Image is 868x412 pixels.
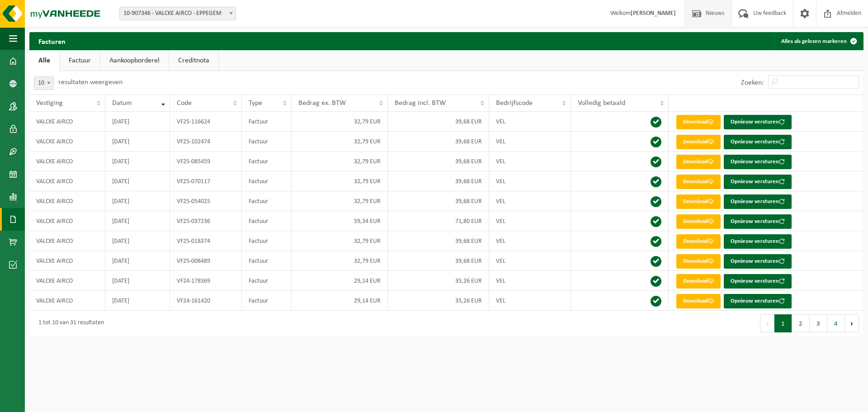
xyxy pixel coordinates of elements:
[242,132,292,152] td: Factuur
[489,152,571,171] td: VEL
[29,112,105,132] td: VALCKE AIRCO
[388,251,489,271] td: 39,68 EUR
[676,234,721,249] a: Download
[489,211,571,231] td: VEL
[810,314,827,332] button: 3
[395,99,446,107] span: Bedrag incl. BTW
[105,251,170,271] td: [DATE]
[676,254,721,269] a: Download
[774,32,863,50] button: Alles als gelezen markeren
[36,99,63,107] span: Vestiging
[724,274,792,289] button: Opnieuw versturen
[388,191,489,211] td: 39,68 EUR
[105,112,170,132] td: [DATE]
[29,132,105,152] td: VALCKE AIRCO
[489,171,571,191] td: VEL
[676,214,721,229] a: Download
[249,99,262,107] span: Type
[170,251,242,271] td: VF25-008489
[489,132,571,152] td: VEL
[170,211,242,231] td: VF25-037236
[388,112,489,132] td: 39,68 EUR
[724,194,792,209] button: Opnieuw versturen
[388,291,489,311] td: 35,26 EUR
[676,194,721,209] a: Download
[170,271,242,291] td: VF24-178369
[760,314,774,332] button: Previous
[724,254,792,269] button: Opnieuw versturen
[496,99,533,107] span: Bedrijfscode
[792,314,810,332] button: 2
[29,251,105,271] td: VALCKE AIRCO
[242,251,292,271] td: Factuur
[170,231,242,251] td: VF25-018374
[170,152,242,171] td: VF25-085459
[60,50,100,71] a: Factuur
[292,251,388,271] td: 32,79 EUR
[388,132,489,152] td: 39,68 EUR
[388,211,489,231] td: 71,80 EUR
[741,79,764,86] label: Zoeken:
[388,152,489,171] td: 39,68 EUR
[489,231,571,251] td: VEL
[34,76,54,90] span: 10
[105,171,170,191] td: [DATE]
[170,191,242,211] td: VF25-054025
[676,294,721,308] a: Download
[292,271,388,291] td: 29,14 EUR
[170,132,242,152] td: VF25-102474
[105,191,170,211] td: [DATE]
[242,271,292,291] td: Factuur
[676,135,721,149] a: Download
[388,271,489,291] td: 35,26 EUR
[170,171,242,191] td: VF25-070117
[292,112,388,132] td: 32,79 EUR
[292,231,388,251] td: 32,79 EUR
[29,171,105,191] td: VALCKE AIRCO
[177,99,192,107] span: Code
[631,10,676,17] strong: [PERSON_NAME]
[774,314,792,332] button: 1
[388,231,489,251] td: 39,68 EUR
[242,171,292,191] td: Factuur
[169,50,218,71] a: Creditnota
[292,191,388,211] td: 32,79 EUR
[119,7,236,20] span: 10-907346 - VALCKE AIRCO - EPPEGEM
[489,191,571,211] td: VEL
[105,211,170,231] td: [DATE]
[170,112,242,132] td: VF25-116624
[489,291,571,311] td: VEL
[58,79,123,86] label: resultaten weergeven
[292,132,388,152] td: 32,79 EUR
[29,191,105,211] td: VALCKE AIRCO
[845,314,859,332] button: Next
[34,315,104,331] div: 1 tot 10 van 31 resultaten
[724,115,792,129] button: Opnieuw versturen
[105,152,170,171] td: [DATE]
[489,251,571,271] td: VEL
[29,291,105,311] td: VALCKE AIRCO
[120,7,236,20] span: 10-907346 - VALCKE AIRCO - EPPEGEM
[676,155,721,169] a: Download
[170,291,242,311] td: VF24-161420
[242,211,292,231] td: Factuur
[242,291,292,311] td: Factuur
[489,271,571,291] td: VEL
[292,152,388,171] td: 32,79 EUR
[34,77,53,90] span: 10
[676,175,721,189] a: Download
[292,291,388,311] td: 29,14 EUR
[724,155,792,169] button: Opnieuw versturen
[298,99,346,107] span: Bedrag ex. BTW
[724,135,792,149] button: Opnieuw versturen
[724,294,792,308] button: Opnieuw versturen
[292,171,388,191] td: 32,79 EUR
[29,231,105,251] td: VALCKE AIRCO
[724,175,792,189] button: Opnieuw versturen
[489,112,571,132] td: VEL
[105,132,170,152] td: [DATE]
[29,271,105,291] td: VALCKE AIRCO
[242,152,292,171] td: Factuur
[105,291,170,311] td: [DATE]
[29,32,75,50] h2: Facturen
